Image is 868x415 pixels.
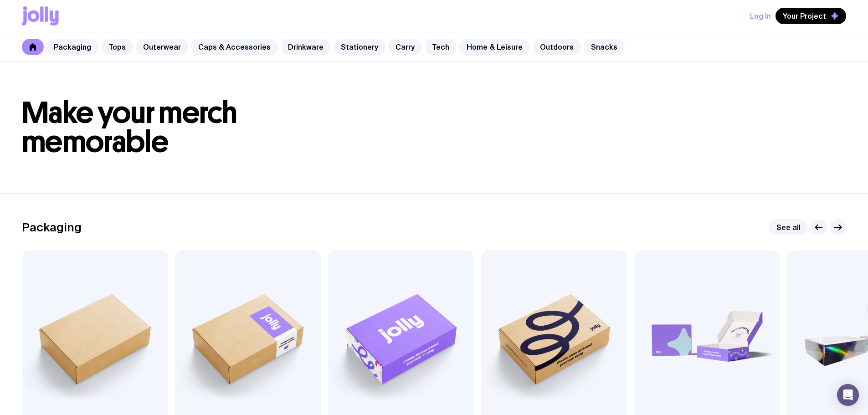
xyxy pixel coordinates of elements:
a: Tech [425,39,457,55]
a: Drinkware [281,39,331,55]
a: Caps & Accessories [191,39,278,55]
a: Packaging [46,39,98,55]
div: Open Intercom Messenger [837,384,859,406]
a: Home & Leisure [459,39,530,55]
button: Your Project [776,8,846,24]
a: See all [769,219,808,236]
a: Snacks [584,39,625,55]
h2: Packaging [22,220,82,234]
a: Stationery [334,39,385,55]
a: Outdoors [533,39,581,55]
a: Carry [388,39,422,55]
span: Your Project [783,11,826,20]
span: Make your merch memorable [22,95,237,160]
a: Tops [101,39,133,55]
button: Log In [750,8,771,24]
a: Outerwear [136,39,188,55]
